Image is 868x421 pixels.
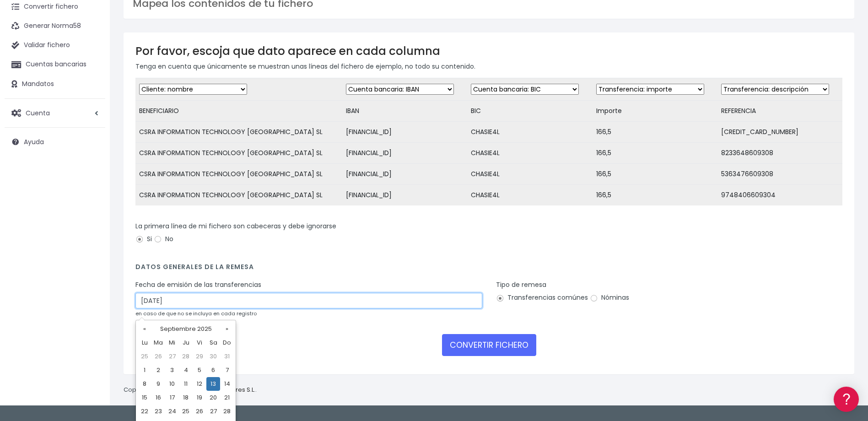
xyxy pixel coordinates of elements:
a: General [9,196,174,210]
td: 25 [179,405,193,418]
td: CHASIE4L [467,185,592,206]
h3: Por favor, escoja que dato aparece en cada columna [135,44,842,58]
a: Validar fichero [5,36,105,55]
td: REFERENCIA [717,101,842,122]
td: 166,5 [593,122,717,143]
th: Sa [206,336,220,350]
td: [CREDIT_CARD_NUMBER] [717,122,842,143]
th: Mi [165,336,179,350]
td: 29 [193,350,206,363]
td: BENEFICIARIO [135,101,342,122]
td: 17 [165,391,179,405]
th: « [138,322,151,336]
a: Generar Norma58 [5,16,105,36]
label: Tipo de remesa [496,280,546,290]
th: Ju [179,336,193,350]
td: 2 [151,363,165,377]
p: Copyright © 2025 . [124,385,257,395]
td: [FINANCIAL_ID] [342,122,467,143]
td: 3 [165,363,179,377]
td: 20 [206,391,220,405]
a: Cuenta [5,103,105,123]
td: 19 [193,391,206,405]
a: Ayuda [5,132,105,151]
td: CSRA INFORMATION TECHNOLOGY [GEOGRAPHIC_DATA] SL [135,122,342,143]
td: 18 [179,391,193,405]
a: API [9,234,174,248]
a: Problemas habituales [9,130,174,144]
a: Mandatos [5,75,105,94]
td: CSRA INFORMATION TECHNOLOGY [GEOGRAPHIC_DATA] SL [135,143,342,164]
td: 26 [151,350,165,363]
td: [FINANCIAL_ID] [342,185,467,206]
td: CHASIE4L [467,122,592,143]
td: CHASIE4L [467,143,592,164]
td: 15 [138,391,151,405]
td: IBAN [342,101,467,122]
td: 166,5 [593,164,717,185]
td: 27 [206,405,220,418]
td: 22 [138,405,151,418]
td: 10 [165,377,179,391]
td: 27 [165,350,179,363]
h4: Datos generales de la remesa [135,263,842,275]
td: 8 [138,377,151,391]
a: Información general [9,78,174,92]
td: 1 [138,363,151,377]
button: Contáctanos [9,245,174,261]
td: 4 [179,363,193,377]
td: 166,5 [593,143,717,164]
span: Cuenta [26,108,50,117]
label: Transferencias comúnes [496,293,588,302]
td: 21 [220,391,234,405]
td: 9 [151,377,165,391]
p: Tenga en cuenta que únicamente se muestran unas líneas del fichero de ejemplo, no todo su contenido. [135,61,842,71]
td: 28 [220,405,234,418]
th: Ma [151,336,165,350]
th: Septiembre 2025 [151,322,220,336]
a: Perfiles de empresas [9,158,174,173]
div: Programadores [9,220,174,228]
label: No [154,234,173,244]
td: 166,5 [593,185,717,206]
th: » [220,322,234,336]
div: Facturación [9,182,174,190]
label: Si [135,234,152,244]
td: [FINANCIAL_ID] [342,164,467,185]
a: Cuentas bancarias [5,55,105,74]
div: Convertir ficheros [9,101,174,110]
a: Videotutoriales [9,144,174,158]
td: 16 [151,391,165,405]
span: Ayuda [24,137,44,146]
td: CSRA INFORMATION TECHNOLOGY [GEOGRAPHIC_DATA] SL [135,185,342,206]
td: 31 [220,350,234,363]
td: 23 [151,405,165,418]
th: Lu [138,336,151,350]
td: 6 [206,363,220,377]
td: 5 [193,363,206,377]
th: Do [220,336,234,350]
td: 30 [206,350,220,363]
td: 25 [138,350,151,363]
label: La primera línea de mi fichero son cabeceras y debe ignorarse [135,221,336,231]
td: 8233648609308 [717,143,842,164]
td: Importe [593,101,717,122]
label: Fecha de emisión de las transferencias [135,280,261,290]
label: Nóminas [590,293,629,302]
a: POWERED BY ENCHANT [126,264,176,272]
td: 12 [193,377,206,391]
td: 11 [179,377,193,391]
small: en caso de que no se incluya en cada registro [135,310,257,317]
td: CHASIE4L [467,164,592,185]
td: 28 [179,350,193,363]
td: 13 [206,377,220,391]
th: Vi [193,336,206,350]
td: 9748406609304 [717,185,842,206]
td: CSRA INFORMATION TECHNOLOGY [GEOGRAPHIC_DATA] SL [135,164,342,185]
td: 26 [193,405,206,418]
div: Información general [9,64,174,72]
td: 14 [220,377,234,391]
a: Formatos [9,116,174,130]
td: 5363476609308 [717,164,842,185]
td: 7 [220,363,234,377]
